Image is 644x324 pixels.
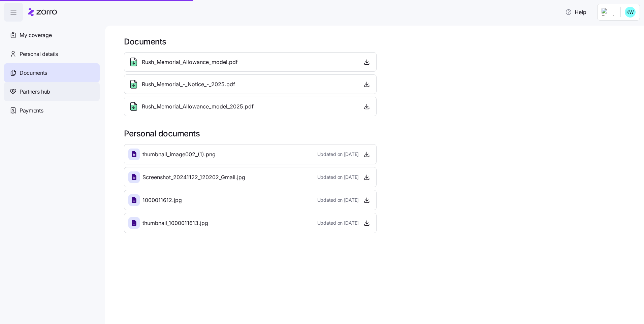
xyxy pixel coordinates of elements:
span: thumbnail_image002_(1).png [142,150,216,159]
span: My coverage [20,31,52,39]
a: My coverage [4,26,100,44]
span: Rush_Memorial_Allowance_model.pdf [142,58,238,66]
img: 49e75ba07f721af2b89a52c53fa14fa0 [625,7,636,18]
span: Partners hub [20,88,50,96]
span: Payments [20,106,43,115]
h1: Documents [124,36,635,47]
span: Rush_Memorial_-_Notice_-_2025.pdf [142,80,235,89]
h1: Personal documents [124,128,635,139]
a: Payments [4,101,100,120]
button: Help [560,5,592,19]
span: Updated on [DATE] [317,220,359,226]
span: Personal details [20,50,58,58]
a: Partners hub [4,82,100,101]
span: Updated on [DATE] [317,197,359,203]
span: Documents [20,69,47,77]
span: Screenshot_20241122_120202_Gmail.jpg [142,173,245,182]
span: Help [565,8,586,16]
a: Documents [4,63,100,82]
a: Personal details [4,44,100,63]
span: Updated on [DATE] [317,174,359,181]
span: Rush_Memorial_Allowance_model_2025.pdf [142,102,254,111]
img: Employer logo [602,8,615,16]
span: thumbnail_1000011613.jpg [142,219,208,227]
span: 1000011612.jpg [142,196,182,204]
span: Updated on [DATE] [317,151,359,158]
